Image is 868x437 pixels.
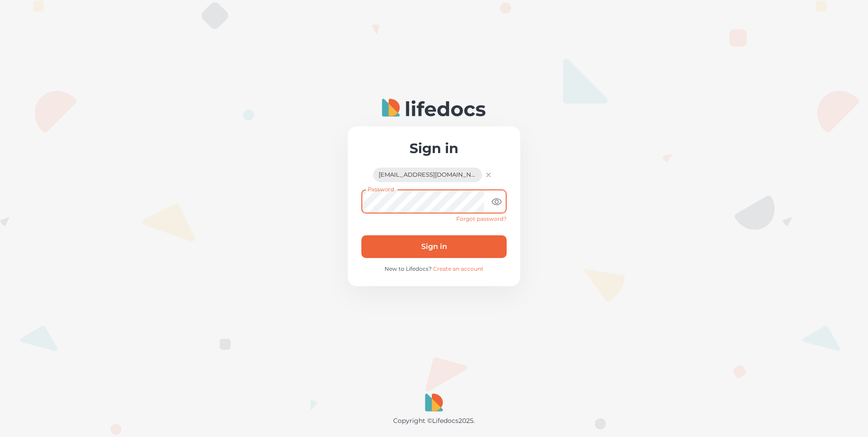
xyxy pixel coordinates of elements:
a: Create an account [433,265,483,272]
button: toggle password visibility [488,193,506,211]
span: [EMAIL_ADDRESS][DOMAIN_NAME] [373,171,482,179]
label: Password [368,185,394,193]
a: Forgot password? [456,215,507,222]
h2: Sign in [361,140,507,157]
button: Sign in [361,235,507,258]
p: New to Lifedocs? [361,265,507,273]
